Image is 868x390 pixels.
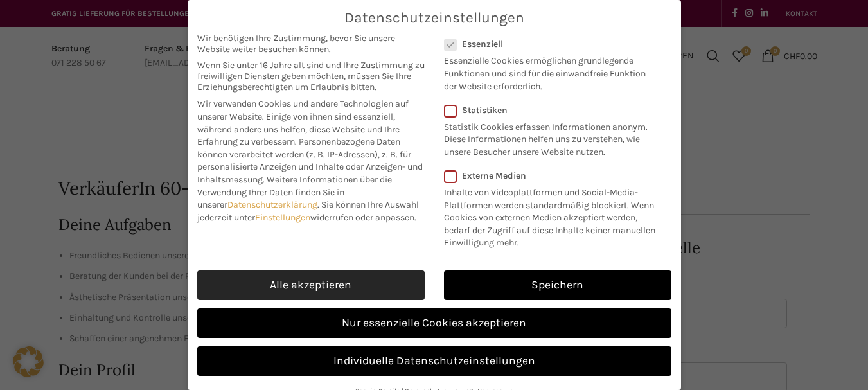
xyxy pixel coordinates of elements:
[197,136,423,185] span: Personenbezogene Daten können verarbeitet werden (z. B. IP-Adressen), z. B. für personalisierte A...
[197,60,425,93] span: Wenn Sie unter 16 Jahre alt sind und Ihre Zustimmung zu freiwilligen Diensten geben möchten, müss...
[197,270,425,300] a: Alle akzeptieren
[255,212,310,223] a: Einstellungen
[197,174,392,210] span: Weitere Informationen über die Verwendung Ihrer Daten finden Sie in unserer .
[197,199,419,223] span: Sie können Ihre Auswahl jederzeit unter widerrufen oder anpassen.
[344,10,524,26] span: Datenschutzeinstellungen
[444,270,671,300] a: Speichern
[444,181,663,249] p: Inhalte von Videoplattformen und Social-Media-Plattformen werden standardmäßig blockiert. Wenn Co...
[197,308,671,338] a: Nur essenzielle Cookies akzeptieren
[444,49,655,93] p: Essenzielle Cookies ermöglichen grundlegende Funktionen und sind für die einwandfreie Funktion de...
[197,33,425,55] span: Wir benötigen Ihre Zustimmung, bevor Sie unsere Website weiter besuchen können.
[444,39,655,49] label: Essenziell
[197,98,409,147] span: Wir verwenden Cookies und andere Technologien auf unserer Website. Einige von ihnen sind essenzie...
[444,116,655,159] p: Statistik Cookies erfassen Informationen anonym. Diese Informationen helfen uns zu verstehen, wie...
[444,170,663,181] label: Externe Medien
[227,199,317,210] a: Datenschutzerklärung
[197,346,671,376] a: Individuelle Datenschutzeinstellungen
[444,105,655,116] label: Statistiken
